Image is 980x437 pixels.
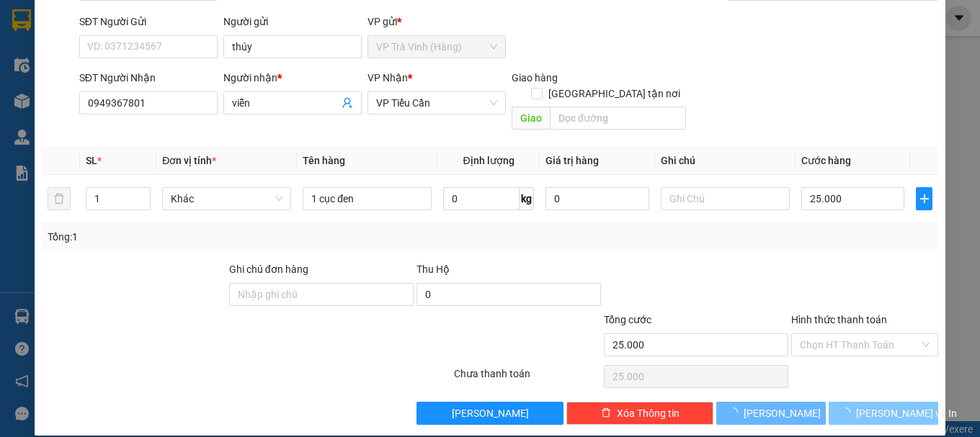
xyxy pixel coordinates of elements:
button: delete [48,187,71,210]
button: plus [916,187,932,210]
span: [PERSON_NAME] và In [856,405,957,421]
span: loading [840,407,856,418]
div: SĐT Người Nhận [79,70,218,86]
span: Giao [512,107,550,130]
input: VD: Bàn, Ghế [303,187,432,210]
span: Khác [171,188,282,210]
span: GIAO: [6,94,116,107]
span: Giá trị hàng [545,155,599,166]
span: kg [520,187,534,210]
span: Xóa Thông tin [617,405,680,421]
span: VP Nhận [367,72,408,84]
label: Hình thức thanh toán [791,314,887,325]
span: VP [PERSON_NAME] ([GEOGRAPHIC_DATA]) - [6,28,134,55]
span: Thu Hộ [416,263,450,275]
span: Định lượng [463,155,514,166]
div: Người gửi [223,14,362,30]
span: Giao hàng [512,72,558,84]
input: Ghi Chú [661,187,790,210]
span: Tên hàng [303,155,345,166]
div: VP gửi [367,14,506,30]
span: VP Tiểu Cần [376,92,497,114]
div: Tổng: 1 [48,229,380,245]
input: 0 [545,187,649,210]
th: Ghi chú [655,147,796,175]
input: Dọc đường [550,107,686,130]
strong: BIÊN NHẬN GỬI HÀNG [48,8,167,22]
p: GỬI: [6,28,210,55]
span: [GEOGRAPHIC_DATA] tận nơi [543,86,686,102]
div: Người nhận [223,70,362,86]
label: Ghi chú đơn hàng [229,263,308,275]
span: THẦY SƠN [77,78,135,91]
button: [PERSON_NAME] và In [829,402,938,425]
span: VP Trà Vinh (Hàng) [40,62,140,76]
button: deleteXóa Thông tin [566,402,713,425]
span: Đơn vị tính [162,155,216,166]
span: user-add [342,97,353,109]
span: VP Trà Vinh (Hàng) [376,36,497,58]
div: Chưa thanh toán [453,366,602,391]
span: loading [728,407,744,418]
span: delete [601,407,611,419]
button: [PERSON_NAME] [716,402,826,425]
span: [PERSON_NAME] [744,405,821,421]
input: Ghi chú đơn hàng [229,283,414,306]
span: Tổng cước [604,314,651,325]
span: SL [86,155,97,166]
span: 0977761139 - [6,78,135,91]
span: Cước hàng [801,155,851,166]
span: [PERSON_NAME] [452,405,529,421]
button: [PERSON_NAME] [416,402,563,425]
span: KO BAO HƯ BỂ [37,94,116,107]
p: NHẬN: [6,62,210,76]
span: plus [917,193,932,204]
div: SĐT Người Gửi [79,14,218,30]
